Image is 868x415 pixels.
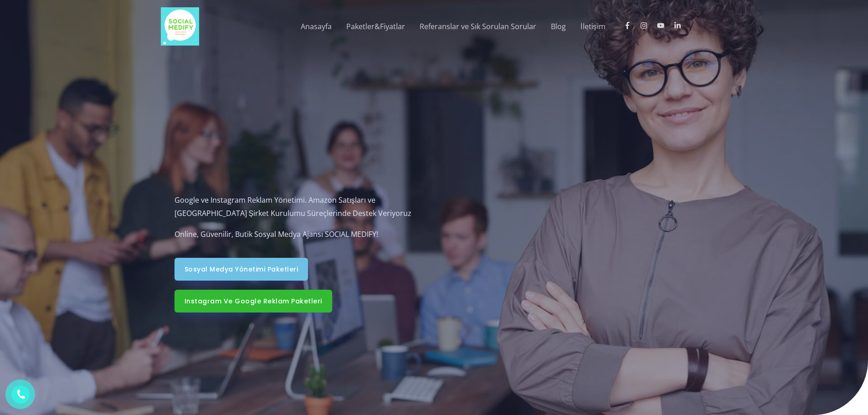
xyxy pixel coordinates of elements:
p: Online, Güvenilir, Butik Sosyal Medya Ajansı SOCIAL MEDIFY! [175,228,434,241]
a: linkedin-in [674,22,689,29]
a: Blog [544,12,573,41]
a: Paketler&Fiyatlar [339,12,412,41]
span: Sosyal Medya Yönetimi Paketleri [185,266,298,272]
a: instagram [640,22,655,29]
a: Instagram ve Google Reklam Paketleri [175,290,332,313]
a: facebook-f [624,22,639,29]
a: Anasayfa [293,12,339,41]
a: youtube [657,22,672,29]
a: Referanslar ve Sık Sorulan Sorular [412,12,544,41]
a: İletişim [573,12,612,41]
span: Instagram ve Google Reklam Paketleri [185,298,322,304]
nav: Site Navigation [287,12,707,41]
img: phone.png [14,388,27,400]
p: Google ve Instagram Reklam Yönetimi. Amazon Satışları ve [GEOGRAPHIC_DATA] Şirket Kurulumu Süreçl... [175,194,434,220]
a: Sosyal Medya Yönetimi Paketleri [175,258,308,281]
